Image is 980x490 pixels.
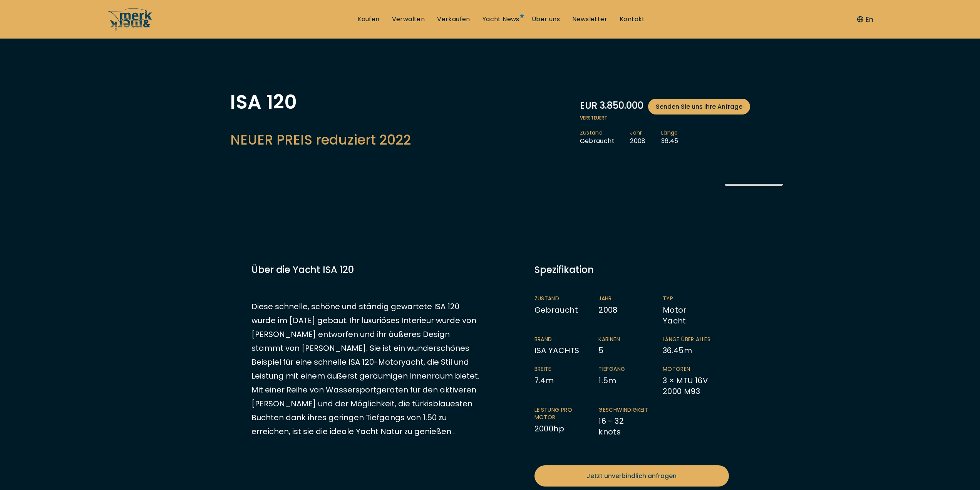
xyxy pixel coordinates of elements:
span: Länge [661,129,678,137]
h1: ISA 120 [230,93,411,112]
button: En [857,14,873,25]
img: Merk&Merk [190,184,791,419]
span: Jahr [630,129,646,137]
a: Verkaufen [437,15,470,24]
a: Senden Sie uns Ihre Anfrage [648,99,750,115]
li: 36.45 [661,129,694,145]
a: Kaufen [357,15,379,24]
a: Yacht News [482,15,519,24]
div: EUR 3.850.000 [580,99,750,115]
li: 2008 [630,129,661,145]
a: Über uns [532,15,560,24]
span: Versteuert [580,115,750,121]
span: Senden Sie uns Ihre Anfrage [656,102,742,111]
span: Zustand [580,129,615,137]
li: Gebraucht [580,129,630,145]
a: Verwalten [392,15,425,24]
button: Galerie ansehen [725,397,783,411]
a: Newsletter [572,15,607,24]
h2: NEUER PREIS reduziert 2022 [230,130,411,149]
a: Kontakt [620,15,645,24]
